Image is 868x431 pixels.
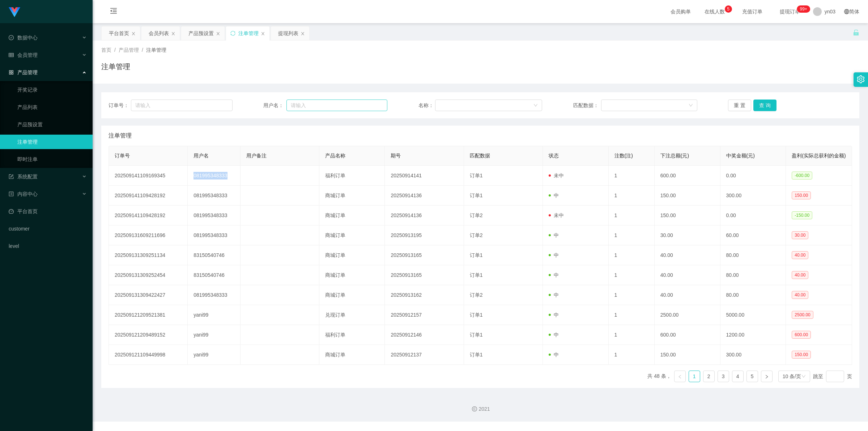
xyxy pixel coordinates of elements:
[655,265,720,285] td: 40.00
[674,371,686,382] li: 上一页
[9,35,14,40] i: 图标: check-circle-o
[101,47,111,53] span: 首页
[765,375,769,379] i: 图标: right
[188,285,240,305] td: 081995348333
[470,352,483,358] span: 订单1
[609,285,655,305] td: 1
[813,371,852,382] div: 跳至 页
[655,285,720,305] td: 40.00
[689,103,693,108] i: 图标: down
[792,211,812,219] span: -150.00
[732,371,743,382] a: 4
[703,371,715,382] li: 2
[9,191,14,197] i: 图标: profile
[470,292,483,298] span: 订单2
[549,292,559,298] span: 中
[609,265,655,285] td: 1
[470,232,483,238] span: 订单2
[17,100,87,114] a: 产品列表
[718,371,729,382] li: 3
[470,272,483,278] span: 订单1
[549,272,559,278] span: 中
[385,186,464,206] td: 20250914136
[109,285,188,305] td: 202509131309422427
[701,9,728,14] span: 在线人数
[470,193,483,198] span: 订单1
[844,9,849,14] i: 图标: global
[325,153,345,159] span: 产品名称
[385,325,464,345] td: 20250912146
[739,9,766,14] span: 充值订单
[549,252,559,258] span: 中
[549,232,559,238] span: 中
[857,75,865,83] i: 图标: setting
[9,52,38,58] span: 会员管理
[418,102,435,109] span: 名称：
[609,245,655,265] td: 1
[792,191,811,199] span: 150.00
[726,153,755,159] span: 中奖金额(元)
[319,206,385,225] td: 商城订单
[109,305,188,325] td: 202509121209521381
[188,186,240,206] td: 081995348333
[655,305,720,325] td: 2500.00
[609,325,655,345] td: 1
[109,245,188,265] td: 202509131309251134
[131,100,233,111] input: 请输入
[319,345,385,365] td: 商城订单
[109,26,129,40] div: 平台首页
[261,31,265,36] i: 图标: close
[783,371,801,382] div: 10 条/页
[470,153,490,159] span: 匹配数据
[853,29,859,36] i: 图标: unlock
[609,345,655,365] td: 1
[114,47,116,53] span: /
[301,31,305,36] i: 图标: close
[792,271,808,279] span: 40.00
[614,153,633,159] span: 注数(注)
[549,193,559,198] span: 中
[728,100,751,111] button: 重 置
[109,225,188,245] td: 202509131609211696
[9,204,87,219] a: 图标: dashboard平台首页
[9,7,20,17] img: logo.9652507e.png
[720,265,786,285] td: 80.00
[101,0,126,24] i: 图标: menu-fold
[655,345,720,365] td: 150.00
[246,153,267,159] span: 用户备注
[9,52,14,58] i: 图标: table
[385,245,464,265] td: 20250913165
[238,26,259,40] div: 注单管理
[188,166,240,186] td: 081995348333
[115,153,130,159] span: 订单号
[792,291,808,299] span: 40.00
[720,206,786,225] td: 0.00
[655,225,720,245] td: 30.00
[747,371,758,382] a: 5
[188,225,240,245] td: 081995348333
[549,153,559,159] span: 状态
[319,166,385,186] td: 福利订单
[549,352,559,358] span: 中
[188,245,240,265] td: 83150540746
[655,166,720,186] td: 600.00
[263,102,286,109] span: 用户名：
[9,35,38,41] span: 数据中心
[720,225,786,245] td: 60.00
[9,69,38,75] span: 产品管理
[319,186,385,206] td: 商城订单
[573,102,601,109] span: 匹配数据：
[188,26,214,40] div: 产品预设置
[146,47,166,53] span: 注单管理
[9,239,87,253] a: level
[720,245,786,265] td: 80.00
[109,131,132,140] span: 注单管理
[660,153,689,159] span: 下注总额(元)
[286,100,387,111] input: 请输入
[109,186,188,206] td: 202509141109428192
[470,312,483,318] span: 订单1
[109,345,188,365] td: 202509121109449998
[761,371,773,382] li: 下一页
[647,371,671,382] li: 共 48 条，
[720,285,786,305] td: 80.00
